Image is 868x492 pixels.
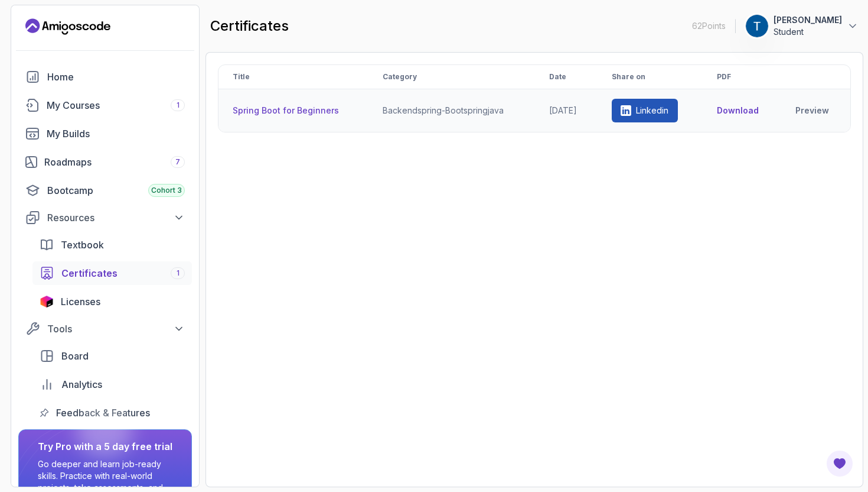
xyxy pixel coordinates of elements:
a: roadmaps [18,150,192,174]
button: Tools [18,318,192,339]
th: Spring Boot for Beginners [218,89,368,132]
td: backend spring-boot spring java [368,89,535,132]
th: PDF [703,65,781,89]
div: Tools [47,322,185,336]
span: Feedback & Features [56,406,150,420]
img: user profile image [746,15,768,37]
div: My Courses [47,98,185,112]
a: textbook [32,233,192,257]
p: 62 Points [692,20,726,32]
th: Share on [598,65,703,89]
span: Analytics [61,377,102,391]
span: Licenses [61,294,100,309]
a: licenses [32,290,192,313]
div: Roadmaps [44,155,185,169]
th: Date [535,65,598,89]
button: Resources [18,207,192,228]
div: Home [47,70,185,84]
span: Cohort 3 [151,186,182,195]
a: home [18,65,192,89]
span: Certificates [61,266,118,280]
a: feedback [32,401,192,425]
a: Linkedin [612,99,678,122]
a: Landing page [25,17,110,36]
a: bootcamp [18,179,192,202]
button: Open Feedback Button [825,449,854,478]
p: Student [774,26,842,38]
h2: certificates [210,17,289,35]
img: jetbrains icon [40,296,54,307]
td: [DATE] [535,89,598,132]
a: analytics [32,373,192,396]
span: Board [61,349,89,363]
a: builds [18,122,192,145]
th: Title [218,65,368,89]
span: 1 [177,268,180,278]
a: Preview [795,105,836,116]
a: board [32,344,192,368]
p: Linkedin [636,105,668,116]
span: Textbook [61,238,104,252]
a: courses [18,93,192,117]
th: Category [368,65,535,89]
div: Resources [47,211,185,225]
div: My Builds [47,127,185,141]
span: 7 [175,157,180,167]
button: user profile image[PERSON_NAME]Student [745,14,859,38]
div: Bootcamp [47,183,185,198]
button: Download [717,105,759,116]
span: 1 [177,101,180,110]
a: certificates [32,261,192,285]
p: [PERSON_NAME] [774,14,842,26]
